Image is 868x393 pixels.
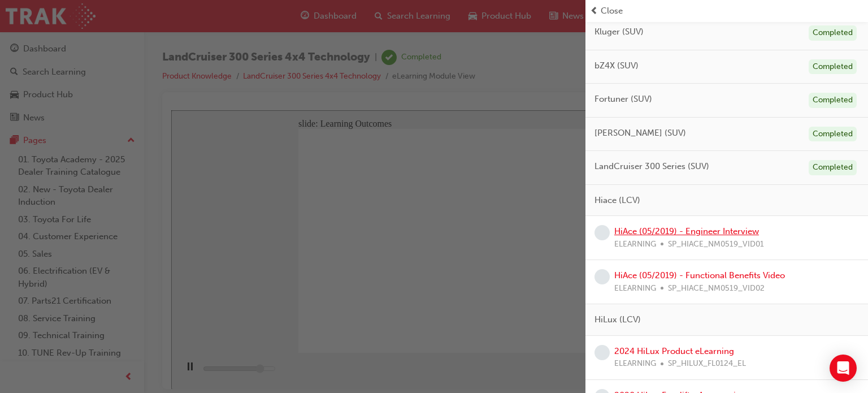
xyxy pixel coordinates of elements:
nav: slide navigation [612,243,664,279]
div: Completed [809,160,857,175]
div: Completed [809,25,857,41]
span: HiLux (LCV) [594,313,641,326]
span: prev-icon [590,5,598,18]
span: SP_HIACE_NM0519_VID02 [668,282,765,295]
span: learningRecordVerb_NONE-icon [594,269,610,284]
span: ELEARNING [614,238,656,251]
span: bZ4X (SUV) [594,59,639,72]
a: HiAce (05/2019) - Functional Benefits Video [614,270,785,280]
span: Close [601,5,623,18]
div: Completed [809,93,857,108]
span: learningRecordVerb_NONE-icon [594,225,610,240]
button: replay [544,253,561,270]
span: Hiace (LCV) [594,194,640,207]
div: Open Intercom Messenger [830,355,857,382]
span: Fortuner (SUV) [594,93,652,106]
button: previous [612,253,633,270]
input: slide progress [32,254,105,263]
div: misc controls [567,243,606,279]
a: HiAce (05/2019) - Engineer Interview [614,226,759,236]
span: ELEARNING [614,357,656,370]
button: submit [639,253,665,270]
span: ELEARNING [614,282,656,295]
div: Completed [809,127,857,142]
label: Zoom to fit [589,267,611,297]
input: volume [568,266,641,275]
div: Completed [809,59,857,75]
span: Kluger (SUV) [594,25,644,38]
button: play/pause [6,252,25,271]
span: [PERSON_NAME] (SUV) [594,127,686,140]
span: SP_HIACE_NM0519_VID01 [668,238,764,251]
a: 2024 HiLux Product eLearning [614,346,734,356]
button: volume [567,252,585,265]
button: settings [589,253,607,267]
div: playback controls [6,243,561,279]
span: SP_HILUX_FL0124_EL [668,357,746,370]
span: learningRecordVerb_NONE-icon [594,345,610,360]
span: LandCruiser 300 Series (SUV) [594,160,709,173]
button: prev-iconClose [590,5,863,18]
